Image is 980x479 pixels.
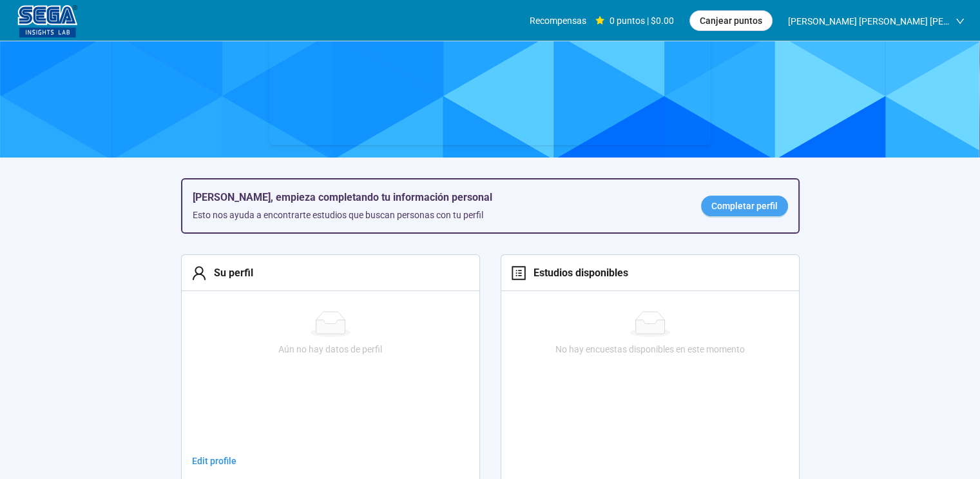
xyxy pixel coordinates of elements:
span: [PERSON_NAME] [PERSON_NAME] [PERSON_NAME] [788,1,949,42]
span: user [191,265,207,281]
span: Canjear puntos [700,14,762,28]
div: No hay encuestas disponibles en este momento [506,342,794,356]
div: Esto nos ayuda a encontrarte estudios que buscan personas con tu perfil [193,208,680,222]
span: Completar perfil [711,199,778,213]
a: Edit profile [182,451,247,471]
span: star [595,16,604,25]
div: Su perfil [207,265,253,281]
button: Canjear puntos [689,10,773,31]
h5: [PERSON_NAME], empieza completando tu información personal [193,190,680,205]
span: down [956,17,965,26]
span: profile [511,265,526,281]
div: Aún no hay datos de perfil [187,342,474,356]
a: Completar perfil [701,196,788,216]
div: Estudios disponibles [526,265,628,281]
span: Edit profile [192,454,236,468]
